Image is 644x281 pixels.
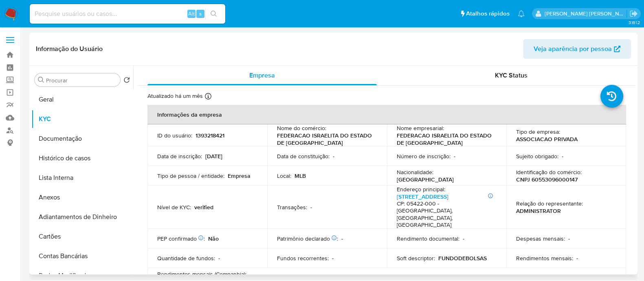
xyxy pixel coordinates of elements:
[31,148,133,168] button: Histórico de casos
[466,9,510,18] span: Atalhos rápidos
[157,254,215,262] p: Quantidade de fundos :
[516,254,573,262] p: Rendimentos mensais :
[545,10,627,18] p: anna.almeida@mercadopago.com.br
[562,153,563,160] p: -
[147,92,203,100] p: Atualizado há um mês
[205,8,222,20] button: search-icon
[518,10,525,17] a: Notificações
[31,207,133,227] button: Adiantamentos de Dinheiro
[31,129,133,148] button: Documentação
[157,235,205,242] p: PEP confirmado :
[196,132,224,139] p: 1393218421
[249,71,275,80] span: Empresa
[295,172,306,179] p: MLB
[157,153,202,160] p: Data de inscrição :
[31,90,133,109] button: Geral
[516,207,561,215] p: ADMINISTRATOR
[516,168,582,176] p: Identificação do comércio :
[516,176,578,183] p: CNPJ 60553096000147
[397,168,433,176] p: Nacionalidade :
[31,168,133,188] button: Lista Interna
[31,246,133,266] button: Contas Bancárias
[199,10,202,18] span: s
[31,227,133,246] button: Cartões
[397,235,459,242] p: Rendimento documental :
[36,45,103,53] h1: Informação do Usuário
[157,204,191,211] p: Nível de KYC :
[495,71,528,80] span: KYC Status
[341,235,343,242] p: -
[277,235,338,242] p: Patrimônio declarado :
[157,172,224,179] p: Tipo de pessoa / entidade :
[277,124,326,132] p: Nome do comércio :
[397,200,494,229] h4: CP: 05422-000 - [GEOGRAPHIC_DATA], [GEOGRAPHIC_DATA], [GEOGRAPHIC_DATA]
[454,153,455,160] p: -
[188,10,195,18] span: Alt
[277,172,291,179] p: Local :
[277,254,329,262] p: Fundos recorrentes :
[438,254,487,262] p: FUNDODEBOLSAS
[157,270,246,278] p: Rendimentos mensais (Companhia) :
[277,204,307,211] p: Transações :
[333,153,334,160] p: -
[205,153,222,160] p: [DATE]
[397,132,494,146] p: FEDERACAO ISRAELITA DO ESTADO DE [GEOGRAPHIC_DATA]
[516,135,578,143] p: ASSOCIACAO PRIVADA
[523,39,631,59] button: Veja aparência por pessoa
[516,128,560,135] p: Tipo de empresa :
[397,124,444,132] p: Nome empresarial :
[208,235,219,242] p: Não
[31,188,133,207] button: Anexos
[228,172,251,179] p: Empresa
[194,204,213,211] p: verified
[332,254,334,262] p: -
[30,9,225,19] input: Pesquise usuários ou casos...
[38,77,44,83] button: Procurar
[397,153,451,160] p: Número de inscrição :
[516,153,558,160] p: Sujeito obrigado :
[397,192,448,201] a: [STREET_ADDRESS]
[277,132,374,146] p: FEDERACAO ISRAELITA DO ESTADO DE [GEOGRAPHIC_DATA]
[516,200,583,207] p: Relação do representante :
[397,176,454,183] p: [GEOGRAPHIC_DATA]
[568,235,570,242] p: -
[147,105,626,124] th: Informações da empresa
[310,204,312,211] p: -
[31,109,133,129] button: KYC
[46,77,117,84] input: Procurar
[123,77,130,86] button: Retornar ao pedido padrão
[277,153,330,160] p: Data de constituição :
[218,254,220,262] p: -
[397,186,445,193] p: Endereço principal :
[576,254,578,262] p: -
[463,235,464,242] p: -
[397,254,435,262] p: Soft descriptor :
[629,9,638,18] a: Sair
[157,132,192,139] p: ID do usuário :
[516,235,565,242] p: Despesas mensais :
[534,39,612,59] span: Veja aparência por pessoa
